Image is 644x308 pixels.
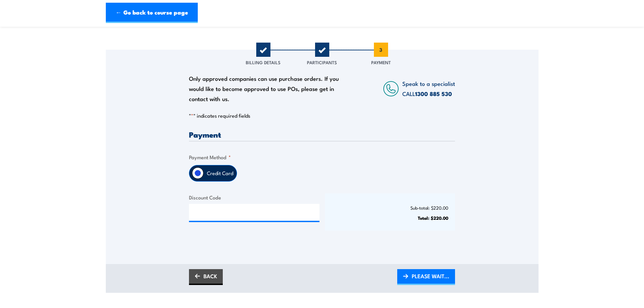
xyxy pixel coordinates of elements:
[246,59,281,66] span: Billing Details
[189,269,223,285] a: BACK
[189,112,455,119] p: " " indicates required fields
[189,153,231,161] legend: Payment Method
[371,59,391,66] span: Payment
[418,214,448,221] strong: Total: $220.00
[332,205,449,210] p: Sub-total: $220.00
[415,89,452,98] a: 1300 885 530
[189,193,319,201] label: Discount Code
[402,79,455,98] span: Speak to a specialist CALL
[374,43,388,57] span: 3
[256,43,270,57] span: 1
[189,73,342,104] div: Only approved companies can use purchase orders. If you would like to become approved to use POs,...
[307,59,337,66] span: Participants
[204,165,237,181] label: Credit Card
[189,131,455,138] h3: Payment
[106,3,198,23] a: ← Go back to course page
[397,269,455,285] a: PLEASE WAIT...
[315,43,329,57] span: 2
[412,267,449,285] span: PLEASE WAIT...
